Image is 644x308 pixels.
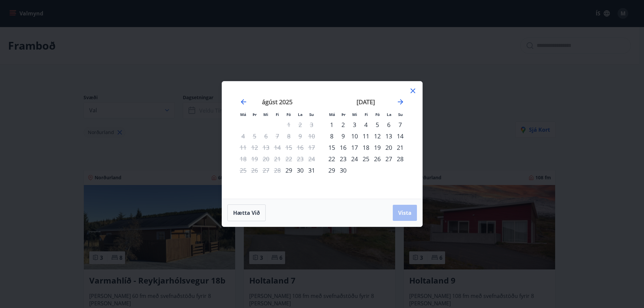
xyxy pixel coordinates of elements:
div: 13 [383,130,394,142]
small: Má [240,112,246,117]
div: 12 [372,130,383,142]
td: Choose mánudagur, 15. september 2025 as your check-in date. It’s available. [326,142,337,153]
td: Not available. sunnudagur, 24. ágúst 2025 [306,153,317,165]
td: Not available. þriðjudagur, 12. ágúst 2025 [249,142,260,153]
td: Choose föstudagur, 26. september 2025 as your check-in date. It’s available. [372,153,383,165]
div: 15 [326,142,337,153]
small: Su [309,112,314,117]
td: Not available. föstudagur, 22. ágúst 2025 [283,153,294,165]
div: 29 [283,165,294,176]
td: Choose sunnudagur, 7. september 2025 as your check-in date. It’s available. [394,119,406,130]
td: Choose þriðjudagur, 9. september 2025 as your check-in date. It’s available. [337,130,349,142]
div: 21 [394,142,406,153]
div: Move backward to switch to the previous month. [239,98,248,106]
td: Not available. miðvikudagur, 13. ágúst 2025 [260,142,272,153]
td: Not available. mánudagur, 11. ágúst 2025 [237,142,249,153]
td: Not available. miðvikudagur, 6. ágúst 2025 [260,130,272,142]
div: 31 [306,165,317,176]
td: Choose fimmtudagur, 4. september 2025 as your check-in date. It’s available. [360,119,372,130]
small: Fö [375,112,380,117]
td: Choose miðvikudagur, 10. september 2025 as your check-in date. It’s available. [349,130,360,142]
td: Choose þriðjudagur, 30. september 2025 as your check-in date. It’s available. [337,165,349,176]
td: Choose föstudagur, 12. september 2025 as your check-in date. It’s available. [372,130,383,142]
td: Choose laugardagur, 30. ágúst 2025 as your check-in date. It’s available. [294,165,306,176]
div: 18 [360,142,372,153]
div: 11 [360,130,372,142]
div: 20 [383,142,394,153]
div: 3 [349,119,360,130]
td: Choose sunnudagur, 21. september 2025 as your check-in date. It’s available. [394,142,406,153]
td: Not available. þriðjudagur, 5. ágúst 2025 [249,130,260,142]
div: 14 [394,130,406,142]
td: Not available. laugardagur, 16. ágúst 2025 [294,142,306,153]
div: 1 [326,119,337,130]
td: Not available. sunnudagur, 17. ágúst 2025 [306,142,317,153]
td: Choose mánudagur, 8. september 2025 as your check-in date. It’s available. [326,130,337,142]
td: Not available. mánudagur, 4. ágúst 2025 [237,130,249,142]
td: Choose þriðjudagur, 23. september 2025 as your check-in date. It’s available. [337,153,349,165]
td: Choose mánudagur, 29. september 2025 as your check-in date. It’s available. [326,165,337,176]
div: 19 [372,142,383,153]
div: 6 [383,119,394,130]
td: Not available. fimmtudagur, 21. ágúst 2025 [272,153,283,165]
td: Not available. þriðjudagur, 26. ágúst 2025 [249,165,260,176]
td: Choose miðvikudagur, 3. september 2025 as your check-in date. It’s available. [349,119,360,130]
td: Choose föstudagur, 5. september 2025 as your check-in date. It’s available. [372,119,383,130]
div: 4 [360,119,372,130]
td: Choose laugardagur, 6. september 2025 as your check-in date. It’s available. [383,119,394,130]
small: Þr [253,112,257,117]
div: 10 [349,130,360,142]
div: 28 [394,153,406,165]
div: 7 [394,119,406,130]
td: Choose mánudagur, 22. september 2025 as your check-in date. It’s available. [326,153,337,165]
td: Not available. mánudagur, 25. ágúst 2025 [237,165,249,176]
td: Choose miðvikudagur, 17. september 2025 as your check-in date. It’s available. [349,142,360,153]
td: Choose þriðjudagur, 16. september 2025 as your check-in date. It’s available. [337,142,349,153]
td: Not available. laugardagur, 9. ágúst 2025 [294,130,306,142]
div: 22 [326,153,337,165]
td: Not available. þriðjudagur, 19. ágúst 2025 [249,153,260,165]
small: Þr [341,112,345,117]
td: Not available. föstudagur, 15. ágúst 2025 [283,142,294,153]
div: 29 [326,165,337,176]
strong: [DATE] [357,98,375,106]
div: 16 [337,142,349,153]
td: Choose miðvikudagur, 24. september 2025 as your check-in date. It’s available. [349,153,360,165]
div: Calendar [230,89,414,191]
td: Choose föstudagur, 19. september 2025 as your check-in date. It’s available. [372,142,383,153]
td: Not available. sunnudagur, 10. ágúst 2025 [306,130,317,142]
small: Mi [352,112,357,117]
td: Not available. laugardagur, 2. ágúst 2025 [294,119,306,130]
div: 24 [349,153,360,165]
td: Not available. föstudagur, 1. ágúst 2025 [283,119,294,130]
td: Not available. mánudagur, 18. ágúst 2025 [237,153,249,165]
td: Choose fimmtudagur, 11. september 2025 as your check-in date. It’s available. [360,130,372,142]
div: 27 [383,153,394,165]
td: Choose laugardagur, 27. september 2025 as your check-in date. It’s available. [383,153,394,165]
td: Choose sunnudagur, 31. ágúst 2025 as your check-in date. It’s available. [306,165,317,176]
td: Not available. fimmtudagur, 7. ágúst 2025 [272,130,283,142]
td: Choose föstudagur, 29. ágúst 2025 as your check-in date. It’s available. [283,165,294,176]
td: Not available. miðvikudagur, 27. ágúst 2025 [260,165,272,176]
div: 30 [294,165,306,176]
div: 25 [360,153,372,165]
div: 9 [337,130,349,142]
small: Fö [286,112,291,117]
div: 17 [349,142,360,153]
div: 5 [372,119,383,130]
div: 30 [337,165,349,176]
td: Not available. miðvikudagur, 20. ágúst 2025 [260,153,272,165]
td: Choose sunnudagur, 28. september 2025 as your check-in date. It’s available. [394,153,406,165]
div: 8 [326,130,337,142]
td: Choose fimmtudagur, 25. september 2025 as your check-in date. It’s available. [360,153,372,165]
div: 26 [372,153,383,165]
td: Not available. föstudagur, 8. ágúst 2025 [283,130,294,142]
div: 2 [337,119,349,130]
div: 23 [337,153,349,165]
small: La [387,112,391,117]
td: Not available. fimmtudagur, 28. ágúst 2025 [272,165,283,176]
small: Fi [276,112,279,117]
td: Not available. sunnudagur, 3. ágúst 2025 [306,119,317,130]
td: Choose laugardagur, 13. september 2025 as your check-in date. It’s available. [383,130,394,142]
td: Choose sunnudagur, 14. september 2025 as your check-in date. It’s available. [394,130,406,142]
